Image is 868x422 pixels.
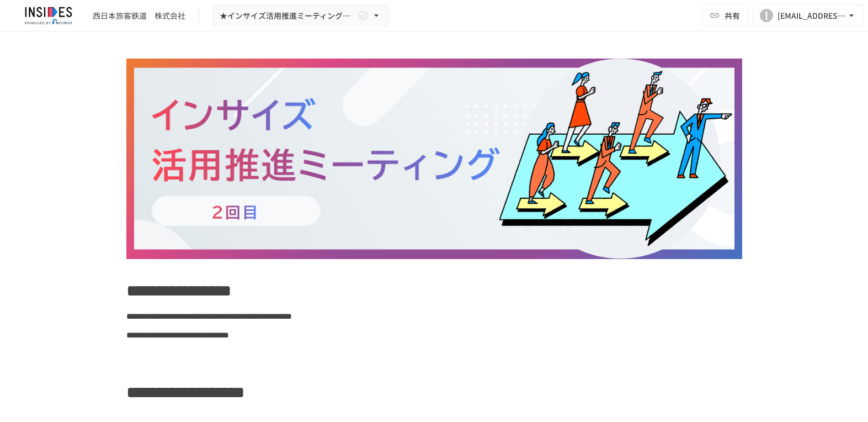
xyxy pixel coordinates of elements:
[212,5,389,27] button: ★インサイズ活用推進ミーティング ～2回目～
[778,9,846,23] div: [EMAIL_ADDRESS][DOMAIN_NAME]
[126,59,742,259] img: h7wxZR6NPmU5XwxjIXeoe1jloITxgB5SfMuEoWr81xj
[753,4,864,27] button: I[EMAIL_ADDRESS][DOMAIN_NAME]
[220,9,355,23] span: ★インサイズ活用推進ミーティング ～2回目～
[93,10,185,22] div: 西日本旅客鉄道 株式会社
[760,9,773,22] div: I
[725,9,740,22] span: 共有
[702,4,749,27] button: 共有
[13,7,84,24] img: JmGSPSkPjKwBq77AtHmwC7bJguQHJlCRQfAXtnx4WuV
